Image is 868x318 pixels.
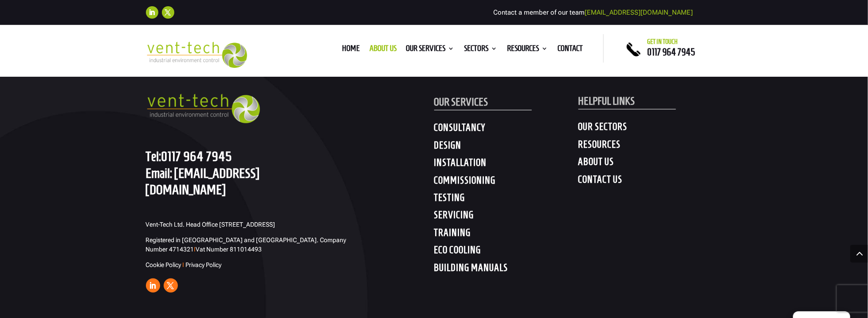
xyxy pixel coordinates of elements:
a: Follow on X [162,6,174,19]
h4: DESIGN [434,139,578,155]
a: Home [342,45,360,55]
a: Tel:0117 964 7945 [146,149,232,164]
a: Cookie Policy [146,261,181,268]
a: [EMAIL_ADDRESS][DOMAIN_NAME] [146,165,260,197]
h4: BUILDING MANUALS [434,262,578,278]
img: 2023-09-27T08_35_16.549ZVENT-TECH---Clear-background [146,42,247,68]
a: About us [369,45,397,55]
h4: OUR SECTORS [578,121,723,137]
a: Privacy Policy [186,261,222,268]
span: I [183,261,185,268]
span: Email: [146,165,173,181]
h4: TESTING [434,192,578,208]
span: HELPFUL LINKS [578,95,635,107]
h4: ABOUT US [578,156,723,172]
span: Contact a member of our team [494,8,693,16]
span: I [194,246,196,253]
h4: RESOURCES [578,138,723,154]
a: Follow on LinkedIn [146,6,158,19]
h4: SERVICING [434,209,578,225]
span: OUR SERVICES [434,96,488,108]
a: Follow on LinkedIn [146,279,160,293]
span: Vent-Tech Ltd. Head Office [STREET_ADDRESS] [146,221,275,228]
a: [EMAIL_ADDRESS][DOMAIN_NAME] [585,8,693,16]
h4: INSTALLATION [434,157,578,173]
a: 0117 964 7945 [648,47,695,57]
a: Follow on X [164,279,178,293]
a: Resources [507,45,548,55]
h4: COMMISSIONING [434,174,578,190]
h4: TRAINING [434,227,578,243]
a: Our Services [406,45,455,55]
span: Registered in [GEOGRAPHIC_DATA] and [GEOGRAPHIC_DATA]. Company Number 4714321 Vat Number 811014493 [146,236,346,253]
h4: CONTACT US [578,173,723,189]
span: Get in touch [648,38,678,45]
a: Sectors [464,45,498,55]
h4: ECO COOLING [434,244,578,260]
span: Tel: [146,149,161,164]
a: Contact [558,45,583,55]
h4: CONSULTANCY [434,122,578,137]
